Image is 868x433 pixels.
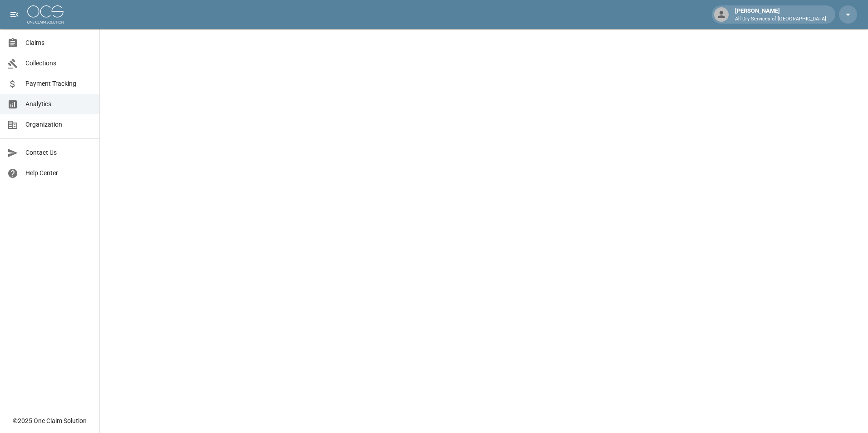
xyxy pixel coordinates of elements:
img: ocs-logo-white-transparent.png [27,5,64,24]
span: Organization [25,120,92,129]
span: Collections [25,59,92,68]
span: Payment Tracking [25,79,92,89]
p: All Dry Services of [GEOGRAPHIC_DATA] [735,15,826,23]
iframe: Embedded Dashboard [100,29,868,430]
span: Analytics [25,99,92,109]
span: Contact Us [25,148,92,157]
div: © 2025 One Claim Solution [13,416,87,425]
span: Help Center [25,168,92,178]
div: [PERSON_NAME] [731,6,830,23]
button: open drawer [5,5,24,24]
span: Claims [25,38,92,48]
